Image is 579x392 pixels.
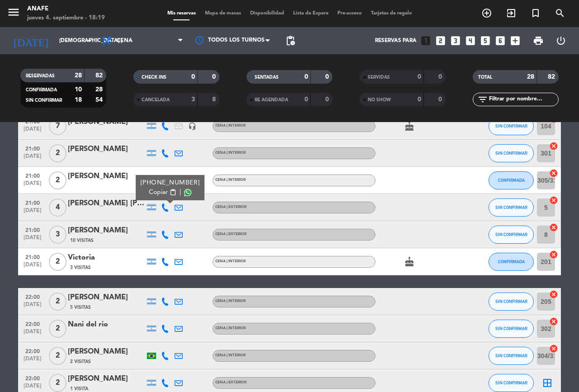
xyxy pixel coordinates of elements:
div: Victoria [68,252,145,264]
span: SIN CONFIRMAR [495,380,527,385]
strong: 0 [418,96,421,103]
span: 2 [49,374,66,392]
i: cake [404,121,415,132]
strong: 0 [325,74,331,80]
span: CENA | INTERIOR [215,151,246,155]
span: 22:00 [21,373,44,383]
strong: 28 [527,74,534,80]
span: CENA | INTERIOR [215,178,246,182]
span: 4 [49,198,66,217]
i: looks_4 [465,35,476,47]
i: cancel [549,344,558,353]
i: add_box [509,35,521,47]
span: NO SHOW [368,98,391,102]
strong: 28 [95,86,104,93]
strong: 0 [438,74,444,80]
i: cancel [549,290,558,299]
span: [DATE] [21,356,44,366]
i: search [555,8,565,19]
span: CENA | EXTERIOR [215,205,247,209]
span: Mapa de mesas [200,11,246,16]
span: 22:00 [21,345,44,356]
strong: 0 [304,96,308,103]
span: CENA | INTERIOR [215,260,246,263]
i: cancel [549,196,558,205]
span: 21:00 [21,224,44,235]
i: cancel [549,317,558,326]
span: SIN CONFIRMAR [495,299,527,304]
span: content_paste [170,189,176,196]
div: Nani del rio [68,319,145,331]
span: 2 [49,253,66,271]
span: [DATE] [21,262,44,272]
span: CONFIRMADA [26,88,57,92]
i: cancel [549,169,558,178]
div: [PERSON_NAME] [68,373,145,385]
span: [DATE] [21,235,44,245]
i: cancel [549,223,558,232]
div: [PERSON_NAME] [PERSON_NAME] [68,198,145,209]
span: 21:00 [21,143,44,153]
i: looks_one [420,35,432,47]
span: SIN CONFIRMAR [26,98,62,103]
span: CENA | EXTERIOR [215,381,247,384]
strong: 0 [191,74,195,80]
span: Pre-acceso [333,11,366,16]
i: [DATE] [7,31,55,51]
i: power_settings_new [555,35,566,46]
span: RESERVADAS [26,74,55,78]
span: 22:00 [21,318,44,329]
span: SERVIDAS [368,75,390,80]
i: filter_list [477,94,488,105]
div: [PHONE_NUMBER] [141,178,200,188]
span: TOTAL [478,75,492,80]
button: menu [7,5,20,22]
strong: 0 [304,74,308,80]
i: border_all [542,378,553,388]
i: cake [404,256,415,267]
span: RE AGENDADA [255,98,288,102]
span: SIN CONFIRMAR [495,232,527,237]
button: CONFIRMADA [489,253,534,271]
span: 22:00 [21,291,44,302]
button: SIN CONFIRMAR [489,320,534,338]
strong: 10 [75,86,82,93]
button: SIN CONFIRMAR [489,198,534,217]
span: [DATE] [21,126,44,137]
strong: 82 [95,72,104,79]
i: looks_3 [450,35,461,47]
button: SIN CONFIRMAR [489,347,534,365]
button: SIN CONFIRMAR [489,144,534,162]
div: ANAFE [27,5,105,14]
strong: 0 [212,74,218,80]
span: 3 [49,226,66,244]
span: pending_actions [285,35,296,46]
span: CENA | EXTERIOR [215,232,247,236]
i: headset_mic [188,122,196,130]
span: Mis reservas [163,11,200,16]
input: Filtrar por nombre... [488,94,558,104]
i: looks_6 [494,35,506,47]
span: CONFIRMADA [498,259,525,264]
span: SIN CONFIRMAR [495,151,527,156]
span: print [533,35,544,46]
i: cancel [549,142,558,151]
strong: 0 [325,96,331,103]
span: [DATE] [21,208,44,218]
span: CENA | INTERIOR [215,299,246,303]
button: SIN CONFIRMAR [489,374,534,392]
span: CENA | INTERIOR [215,124,246,128]
span: 2 [49,144,66,162]
i: looks_two [435,35,446,47]
div: [PERSON_NAME] [68,225,145,236]
i: turned_in_not [530,8,541,19]
span: [DATE] [21,302,44,312]
span: CENA | INTERIOR [215,326,246,330]
span: CONFIRMADA [498,178,525,183]
i: looks_5 [479,35,491,47]
strong: 18 [75,97,82,103]
span: 7 [49,117,66,135]
strong: 82 [548,74,557,80]
span: 21:00 [21,170,44,180]
button: SIN CONFIRMAR [489,117,534,135]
